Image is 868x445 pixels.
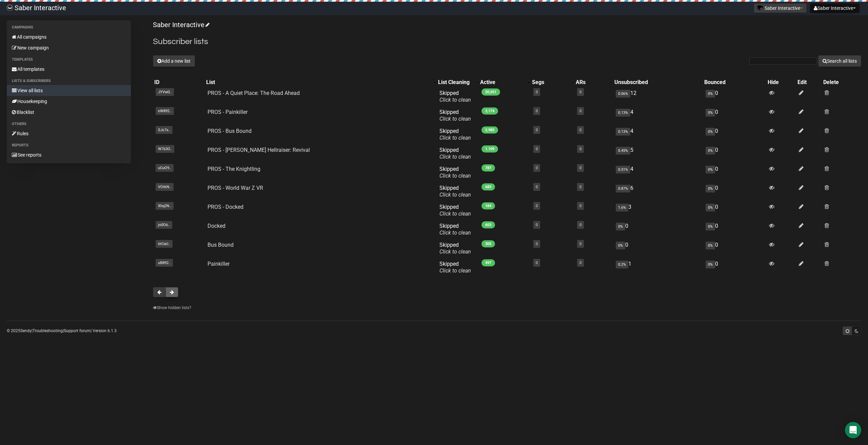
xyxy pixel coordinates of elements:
[536,185,538,189] a: 0
[818,55,861,67] button: Search all lists
[20,328,32,333] a: Sendy
[7,128,131,139] a: Rules
[703,201,766,220] td: 0
[576,79,606,86] div: ARs
[703,106,766,125] td: 0
[706,204,715,211] span: 0%
[613,239,703,258] td: 0
[205,78,437,87] th: List: No sort applied, activate to apply an ascending sort
[439,191,471,198] a: Click to clean
[579,90,581,94] a: 0
[706,128,715,136] span: 0%
[439,154,471,160] a: Click to clean
[437,78,479,87] th: List Cleaning: No sort applied, activate to apply an ascending sort
[7,77,131,85] li: Lists & subscribers
[703,87,766,106] td: 0
[439,90,471,103] span: Skipped
[613,220,703,239] td: 0
[536,128,538,132] a: 0
[208,166,260,172] a: PROS - The Knightling
[7,327,117,335] p: © 2025 | | | Version 6.1.3
[616,109,630,117] span: 0.13%
[536,223,538,227] a: 0
[703,144,766,163] td: 0
[208,261,230,267] a: Painkiller
[613,182,703,201] td: 6
[796,78,822,87] th: Edit: No sort applied, sorting is disabled
[797,79,820,86] div: Edit
[768,79,795,86] div: Hide
[703,163,766,182] td: 0
[439,185,471,198] span: Skipped
[153,21,209,29] a: Saber Interactive
[439,210,471,217] a: Click to clean
[616,147,630,155] span: 0.45%
[616,204,628,211] span: 1.6%
[706,185,715,193] span: 0%
[536,109,538,113] a: 0
[438,79,472,86] div: List Cleaning
[439,248,471,255] a: Click to clean
[579,128,581,132] a: 0
[439,223,471,236] span: Skipped
[614,79,696,86] div: Unsubscribed
[153,36,861,48] h2: Subscriber lists
[208,128,252,134] a: PROS - Bus Bound
[208,204,243,210] a: PROS - Docked
[706,223,715,230] span: 0%
[703,182,766,201] td: 0
[810,3,860,13] button: Saber Interactive
[574,78,613,87] th: ARs: No sort applied, activate to apply an ascending sort
[439,109,471,122] span: Skipped
[579,261,581,265] a: 0
[153,78,205,87] th: ID: No sort applied, sorting is disabled
[703,239,766,258] td: 0
[439,242,471,255] span: Skipped
[704,79,759,86] div: Bounced
[156,126,173,134] span: SJc7x..
[579,147,581,151] a: 0
[579,185,581,189] a: 0
[156,164,174,172] span: uCuO9..
[579,242,581,246] a: 0
[479,78,531,87] th: Active: No sort applied, activate to apply an ascending sort
[706,242,715,249] span: 0%
[439,173,471,179] a: Click to clean
[208,109,248,115] a: PROS - Painkiller
[481,164,495,171] span: 787
[439,135,471,141] a: Click to clean
[439,166,471,179] span: Skipped
[439,261,471,274] span: Skipped
[532,79,568,86] div: Segs
[616,242,625,249] span: 0%
[613,163,703,182] td: 4
[156,259,173,267] span: uB892..
[706,109,715,117] span: 0%
[481,221,495,228] span: 603
[706,261,715,268] span: 0%
[7,42,131,53] a: New campaign
[154,79,203,86] div: ID
[616,223,625,230] span: 0%
[481,145,498,153] span: 1,109
[536,166,538,170] a: 0
[439,97,471,103] a: Click to clean
[766,78,796,87] th: Hide: No sort applied, sorting is disabled
[156,202,174,210] span: Xhq2N..
[613,106,703,125] td: 4
[481,259,495,266] span: 497
[7,107,131,118] a: Blacklist
[481,183,495,190] span: 683
[7,85,131,96] a: View all lists
[481,240,495,247] span: 305
[7,5,13,11] img: ec1bccd4d48495f5e7d53d9a520ba7e5
[7,64,131,75] a: All templates
[703,258,766,277] td: 0
[536,242,538,246] a: 0
[616,185,630,193] span: 0.87%
[536,147,538,151] a: 0
[757,5,763,11] img: 1.png
[703,220,766,239] td: 0
[156,183,174,191] span: VOtkN..
[613,78,703,87] th: Unsubscribed: No sort applied, activate to apply an ascending sort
